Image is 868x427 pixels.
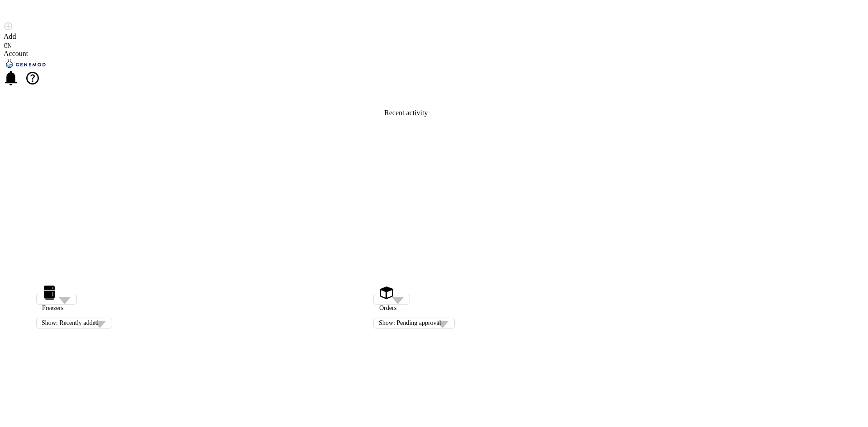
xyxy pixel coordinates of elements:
[4,58,48,69] img: genemod-logo
[4,33,864,41] div: Add
[373,102,722,141] div: Recent activity
[8,6,14,14] span: M
[379,303,396,313] h5: Orders
[379,316,441,330] div: Show: Pending approval
[42,316,99,330] div: Show: Recently added
[4,50,864,58] div: Account
[42,303,63,313] h5: Freezers
[4,41,12,51] span: EN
